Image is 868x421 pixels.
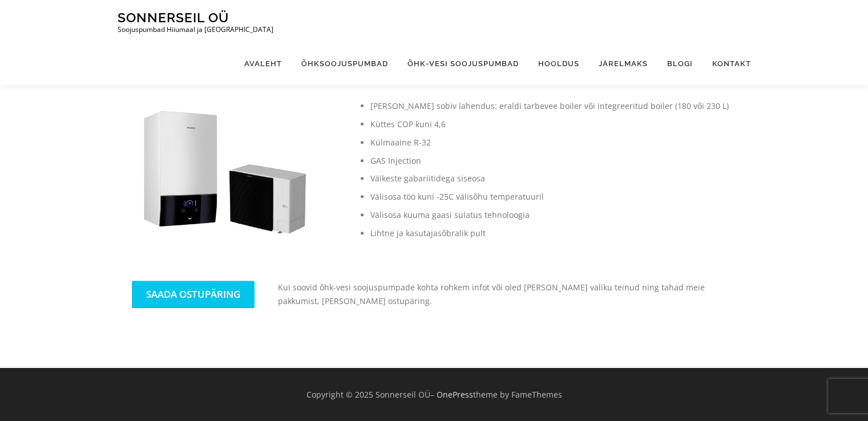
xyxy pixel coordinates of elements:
[132,281,255,307] a: SAADA OSTUPÄRING
[437,389,473,400] a: OnePress
[370,154,730,168] li: GAS Injection
[109,388,760,402] div: Copyright © 2025 Sonnerseil OÜ theme by FameThemes
[370,190,730,204] li: Välisosa töö kuni -25C välisõhu temperatuuril
[370,136,730,149] li: Külmaaine R-32
[528,42,589,85] a: Hooldus
[398,42,528,85] a: Õhk-vesi soojuspumbad
[370,99,730,113] li: [PERSON_NAME] sobiv lahendus: eraldi tarbevee boiler või integreeritud boiler (180 või 230 L)
[703,42,751,85] a: Kontakt
[370,172,730,185] li: Väikeste gabariitidega siseosa
[132,74,316,258] img: daikin-altherma-3R-ERLAclimatico-1_8
[589,42,657,85] a: Järelmaks
[657,42,703,85] a: Blogi
[118,10,229,25] a: Sonnerseil OÜ
[235,42,292,85] a: Avaleht
[370,226,730,240] li: Lihtne ja kasutajasõbralik pult
[430,389,434,400] span: –
[278,281,736,308] p: Kui soovid õhk-vesi soojuspumpade kohta rohkem infot või oled [PERSON_NAME] valiku teinud ning ta...
[292,42,398,85] a: Õhksoojuspumbad
[118,26,273,34] p: Soojuspumbad Hiiumaal ja [GEOGRAPHIC_DATA]
[370,118,730,131] li: Küttes COP kuni 4,6
[370,208,730,222] li: Välisosa kuuma gaasi sulatus tehnoloogia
